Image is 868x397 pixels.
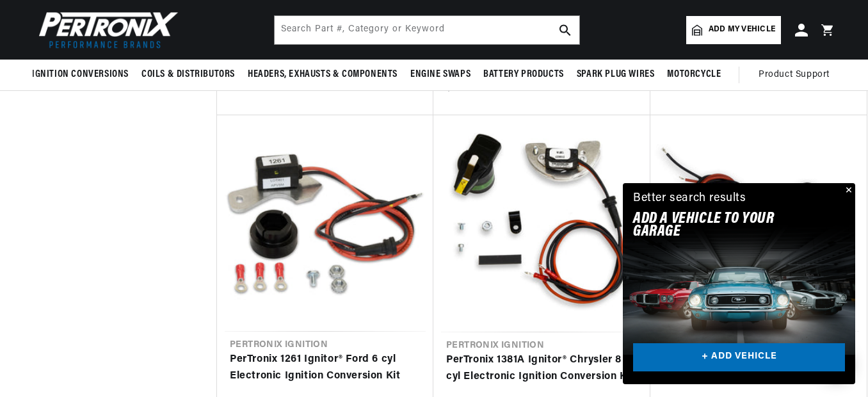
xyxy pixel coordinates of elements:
[410,68,470,81] span: Engine Swaps
[275,16,579,44] input: Search Part #, Category or Keyword
[32,68,129,81] span: Ignition Conversions
[230,352,421,384] a: PerTronix 1261 Ignitor® Ford 6 cyl Electronic Ignition Conversion Kit
[446,352,638,385] a: PerTronix 1381A Ignitor® Chrysler 8 cyl Electronic Ignition Conversion Kit
[32,60,135,90] summary: Ignition Conversions
[759,60,836,90] summary: Product Support
[241,60,404,90] summary: Headers, Exhausts & Components
[404,60,477,90] summary: Engine Swaps
[32,8,179,52] img: Pertronix
[248,68,398,81] span: Headers, Exhausts & Components
[135,60,241,90] summary: Coils & Distributors
[577,68,655,81] span: Spark Plug Wires
[551,16,579,44] button: search button
[663,352,854,384] a: PerTronix 1142 Ignitor® Delco 4 cyl Electronic Ignition Conversion Kit
[759,68,830,82] span: Product Support
[633,190,746,208] div: Better search results
[667,68,721,81] span: Motorcycle
[483,68,564,81] span: Battery Products
[633,343,845,372] a: + ADD VEHICLE
[570,60,661,90] summary: Spark Plug Wires
[477,60,570,90] summary: Battery Products
[686,16,781,44] a: Add my vehicle
[840,183,855,199] button: Close
[633,213,813,239] h2: Add A VEHICLE to your garage
[141,68,235,81] span: Coils & Distributors
[709,24,775,36] span: Add my vehicle
[661,60,727,90] summary: Motorcycle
